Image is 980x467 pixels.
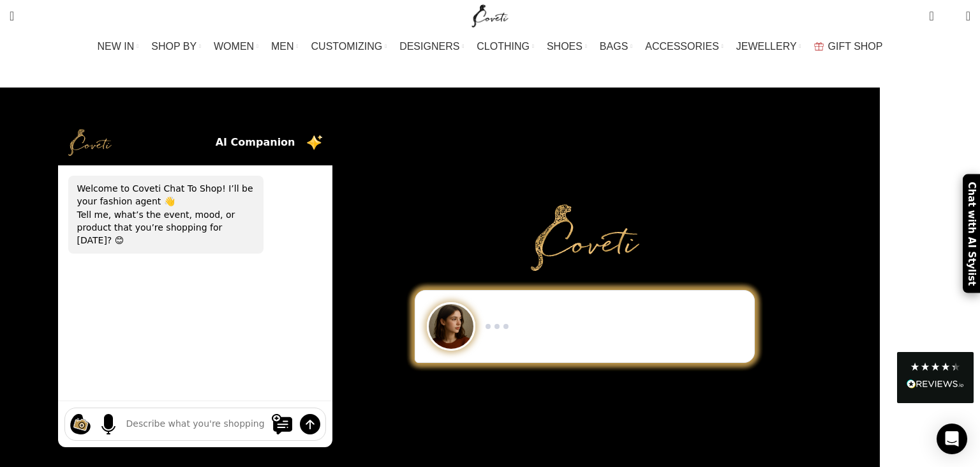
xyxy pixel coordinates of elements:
[3,34,977,59] div: Main navigation
[600,40,628,52] span: BAGS
[907,379,964,388] img: REVIEWS.io
[406,290,764,363] div: Chat to Shop demo
[910,362,961,372] div: 4.28 Stars
[645,34,724,59] a: ACCESSORIES
[736,34,801,59] a: JEWELLERY
[214,34,258,59] a: WOMEN
[151,34,201,59] a: SHOP BY
[814,34,883,59] a: GIFT SHOP
[311,40,383,52] span: CUSTOMIZING
[98,34,139,59] a: NEW IN
[946,13,956,22] span: 0
[477,40,530,52] span: CLOTHING
[399,34,464,59] a: DESIGNERS
[477,34,534,59] a: CLOTHING
[645,40,719,52] span: ACCESSORIES
[923,3,940,29] a: 0
[3,3,20,29] a: Search
[98,40,135,52] span: NEW IN
[930,6,940,16] span: 0
[944,3,956,29] div: My Wishlist
[271,34,298,59] a: MEN
[271,40,294,52] span: MEN
[828,40,883,52] span: GIFT SHOP
[897,352,974,403] div: Read All Reviews
[547,34,587,59] a: SHOES
[937,424,967,454] div: Open Intercom Messenger
[531,204,639,271] img: Primary Gold
[547,40,583,52] span: SHOES
[736,40,797,52] span: JEWELLERY
[469,10,512,20] a: Site logo
[214,40,254,52] span: WOMEN
[311,34,387,59] a: CUSTOMIZING
[907,377,964,394] div: Read All Reviews
[151,40,197,52] span: SHOP BY
[814,42,824,50] img: GiftBag
[600,34,632,59] a: BAGS
[399,40,459,52] span: DESIGNERS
